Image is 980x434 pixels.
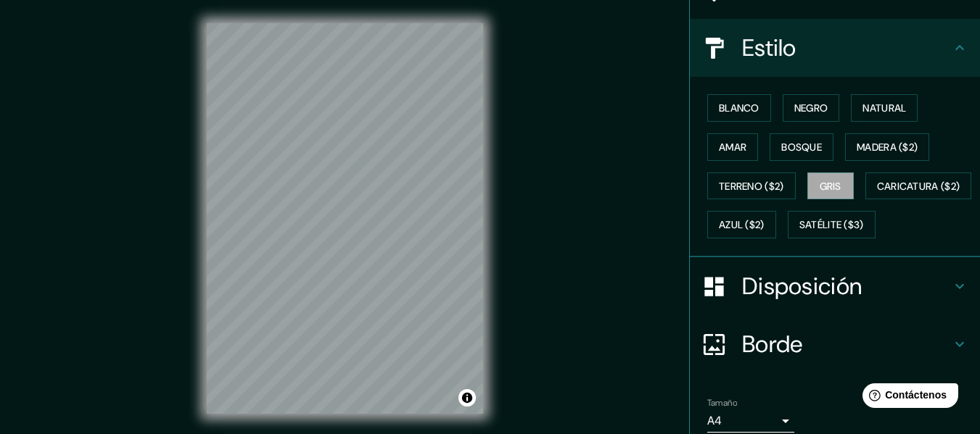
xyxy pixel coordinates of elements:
div: Borde [690,315,980,373]
font: A4 [707,413,722,428]
button: Natural [851,94,918,122]
button: Activar o desactivar atribución [458,389,476,406]
font: Estilo [742,33,796,63]
font: Azul ($2) [719,219,765,232]
canvas: Mapa [207,23,483,414]
font: Terreno ($2) [719,180,784,193]
font: Madera ($2) [857,141,918,154]
font: Caricatura ($2) [877,180,960,193]
font: Bosque [781,141,822,154]
font: Amar [719,141,746,154]
button: Satélite ($3) [788,211,876,238]
button: Blanco [707,94,771,122]
button: Azul ($2) [707,211,776,238]
font: Negro [794,101,828,114]
font: Gris [820,180,841,193]
font: Disposición [742,271,862,301]
iframe: Lanzador de widgets de ayuda [851,377,964,418]
button: Amar [707,133,758,161]
font: Tamaño [707,397,737,409]
div: Estilo [690,19,980,77]
button: Madera ($2) [845,133,929,161]
button: Gris [807,172,854,200]
font: Blanco [719,101,759,114]
div: Disposición [690,257,980,315]
button: Bosque [770,133,833,161]
div: A4 [707,409,794,433]
button: Caricatura ($2) [865,172,972,200]
button: Negro [783,94,840,122]
button: Terreno ($2) [707,172,796,200]
font: Natural [862,101,906,114]
font: Borde [742,329,803,359]
font: Satélite ($3) [799,219,864,232]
